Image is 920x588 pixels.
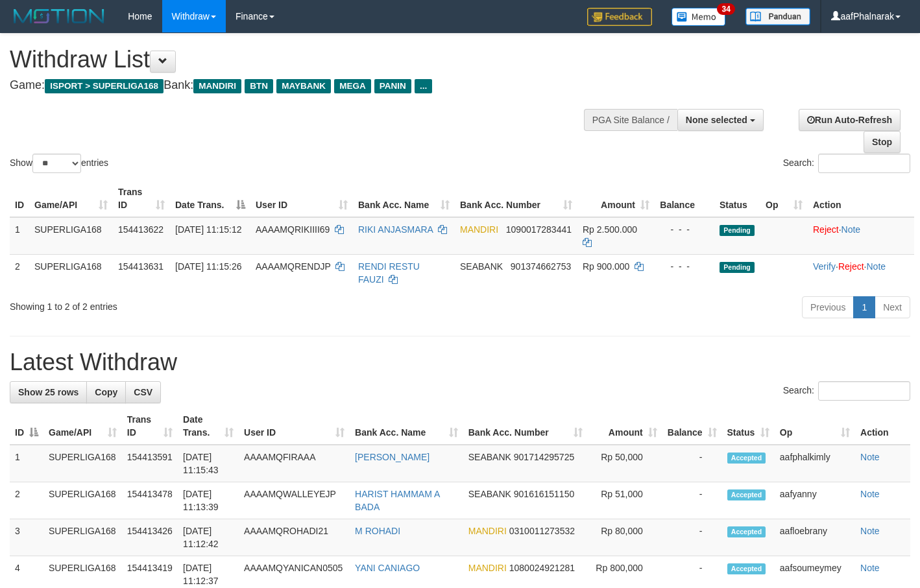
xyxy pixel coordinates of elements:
span: MAYBANK [276,79,331,93]
span: SEABANK [468,489,511,499]
th: Trans ID: activate to sort column ascending [122,408,178,445]
span: Copy 1090017283441 to clipboard [506,224,572,235]
img: panduan.png [745,8,810,25]
td: Rp 50,000 [588,445,662,482]
td: Rp 51,000 [588,482,662,519]
td: SUPERLIGA168 [43,482,122,519]
span: Rp 2.500.000 [583,224,637,235]
a: Show 25 rows [10,381,87,403]
th: Status [714,180,760,217]
a: CSV [125,381,161,403]
span: PANIN [374,79,411,93]
img: Feedback.jpg [587,8,652,26]
th: Amount: activate to sort column ascending [588,408,662,445]
span: MANDIRI [460,224,498,235]
a: Copy [86,381,126,403]
td: Rp 80,000 [588,519,662,556]
span: 34 [717,3,734,15]
a: Note [866,261,886,272]
td: AAAAMQWALLEYEJP [239,482,350,519]
button: None selected [677,109,764,131]
td: · [808,217,914,255]
span: MANDIRI [468,526,507,536]
input: Search: [818,154,910,173]
label: Show entries [10,154,108,173]
td: SUPERLIGA168 [43,519,122,556]
span: SEABANK [460,261,503,272]
th: Bank Acc. Name: activate to sort column ascending [353,180,455,217]
th: Bank Acc. Number: activate to sort column ascending [455,180,577,217]
label: Search: [783,154,910,173]
span: 154413631 [118,261,163,272]
span: CSV [134,387,152,397]
td: 154413426 [122,519,178,556]
a: Previous [802,296,854,318]
a: Note [860,452,880,462]
th: User ID: activate to sort column ascending [250,180,353,217]
span: Accepted [727,526,766,537]
th: Bank Acc. Name: activate to sort column ascending [350,408,463,445]
td: 1 [10,445,43,482]
th: ID: activate to sort column descending [10,408,43,445]
input: Search: [818,381,910,401]
td: aafloebrany [775,519,855,556]
th: Op: activate to sort column ascending [775,408,855,445]
td: SUPERLIGA168 [29,217,113,255]
span: AAAAMQRENDJP [256,261,331,272]
td: [DATE] 11:13:39 [178,482,239,519]
span: [DATE] 11:15:26 [175,261,241,272]
img: MOTION_logo.png [10,6,108,26]
span: 154413622 [118,224,163,235]
span: Copy 901714295725 to clipboard [514,452,574,462]
td: · · [808,254,914,291]
th: Game/API: activate to sort column ascending [43,408,122,445]
a: Note [860,489,880,499]
div: - - - [660,260,709,273]
th: ID [10,180,29,217]
td: 2 [10,482,43,519]
span: Show 25 rows [18,387,79,397]
span: Copy 0310011273532 to clipboard [509,526,575,536]
td: aafphalkimly [775,445,855,482]
a: RIKI ANJASMARA [358,224,433,235]
span: SEABANK [468,452,511,462]
span: Copy 901616151150 to clipboard [514,489,574,499]
span: MEGA [334,79,371,93]
th: Action [855,408,910,445]
th: Balance: activate to sort column ascending [662,408,722,445]
span: BTN [245,79,273,93]
span: Copy 901374662753 to clipboard [511,261,571,272]
td: 3 [10,519,43,556]
label: Search: [783,381,910,401]
td: aafyanny [775,482,855,519]
td: 1 [10,217,29,255]
td: AAAAMQFIRAAA [239,445,350,482]
th: Op: activate to sort column ascending [760,180,808,217]
span: Rp 900.000 [583,261,629,272]
a: Stop [864,131,901,153]
span: Pending [720,262,755,273]
th: User ID: activate to sort column ascending [239,408,350,445]
a: Note [860,526,880,536]
td: 154413591 [122,445,178,482]
h1: Latest Withdraw [10,349,910,375]
th: Trans ID: activate to sort column ascending [113,180,170,217]
a: 1 [853,296,875,318]
th: Date Trans.: activate to sort column descending [170,180,250,217]
a: Verify [813,261,836,272]
th: Amount: activate to sort column ascending [577,180,655,217]
span: Accepted [727,453,766,464]
span: None selected [686,115,747,125]
th: Balance [655,180,714,217]
img: Button%20Memo.svg [672,8,726,26]
a: Reject [838,261,864,272]
td: - [662,519,722,556]
a: YANI CANIAGO [355,563,420,573]
h1: Withdraw List [10,47,600,73]
span: Accepted [727,489,766,500]
a: Note [841,224,861,235]
span: Accepted [727,563,766,574]
td: 154413478 [122,482,178,519]
th: Status: activate to sort column ascending [722,408,775,445]
td: [DATE] 11:15:43 [178,445,239,482]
